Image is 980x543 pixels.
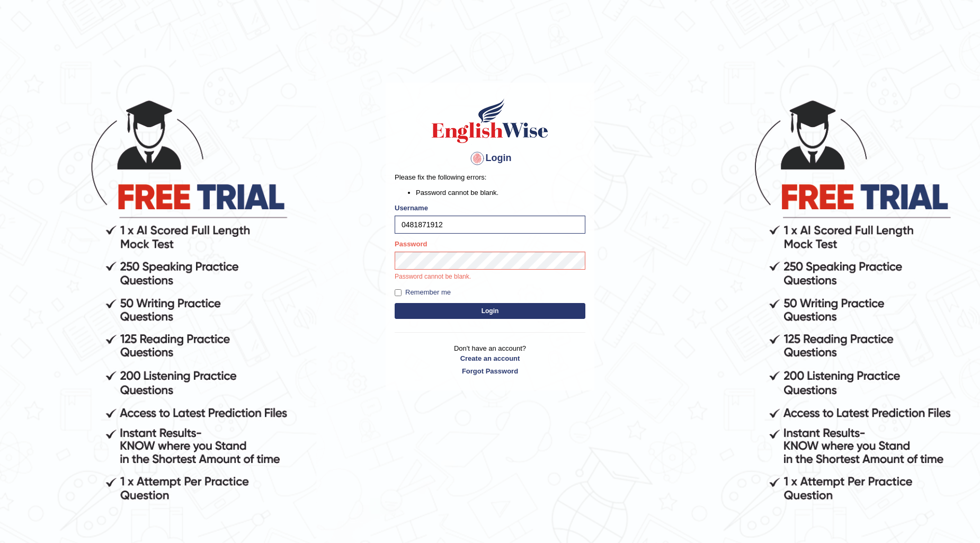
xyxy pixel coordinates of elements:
p: Please fix the following errors: [395,172,585,182]
button: Login [395,303,585,319]
a: Forgot Password [395,366,585,376]
p: Password cannot be blank. [395,272,585,282]
a: Create an account [395,353,585,363]
label: Password [395,239,427,249]
label: Remember me [395,287,451,298]
h4: Login [395,150,585,167]
li: Password cannot be blank. [416,188,585,198]
img: Logo of English Wise sign in for intelligent practice with AI [430,97,550,145]
input: Remember me [395,289,402,296]
p: Don't have an account? [395,343,585,376]
label: Username [395,203,428,213]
